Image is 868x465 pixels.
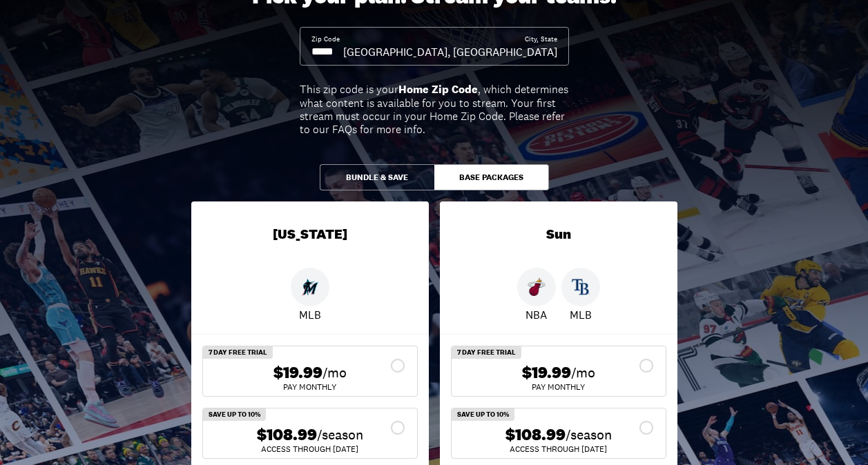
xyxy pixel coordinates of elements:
[203,346,273,359] div: 7 Day Free Trial
[301,278,319,296] img: Marlins
[257,425,317,445] span: $108.99
[571,363,595,382] span: /mo
[572,278,590,296] img: Rays
[214,445,406,453] div: ACCESS THROUGH [DATE]
[570,306,592,323] p: MLB
[505,425,566,445] span: $108.99
[322,363,347,382] span: /mo
[398,82,478,97] b: Home Zip Code
[452,346,521,359] div: 7 Day Free Trial
[525,34,557,44] div: City, State
[273,363,322,383] span: $19.99
[317,425,363,444] span: /season
[299,306,321,323] p: MLB
[320,164,434,190] button: Bundle & Save
[522,363,571,383] span: $19.99
[525,306,547,323] p: NBA
[203,408,266,421] div: Save Up To 10%
[300,83,569,136] div: This zip code is your , which determines what content is available for you to stream. Your first ...
[452,408,514,421] div: Save Up To 10%
[528,278,546,296] img: Heat
[191,201,429,268] div: [US_STATE]
[566,425,612,444] span: /season
[463,445,655,453] div: ACCESS THROUGH [DATE]
[463,383,655,391] div: Pay Monthly
[434,164,549,190] button: Base Packages
[343,44,557,59] div: [GEOGRAPHIC_DATA], [GEOGRAPHIC_DATA]
[440,201,677,268] div: Sun
[311,34,340,44] div: Zip Code
[214,383,406,391] div: Pay Monthly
